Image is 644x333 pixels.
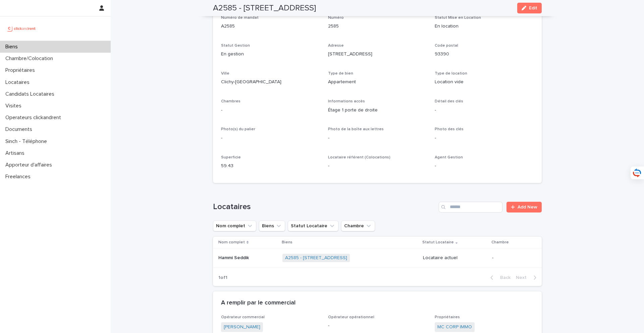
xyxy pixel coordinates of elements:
p: - [435,162,534,170]
a: A2585 - [STREET_ADDRESS] [285,255,347,261]
p: Sinch - Téléphone [3,138,52,145]
span: Chambres [221,99,240,103]
p: [STREET_ADDRESS] [328,51,427,58]
p: Chambre/Colocation [3,55,58,62]
span: Agent Gestion [435,155,463,159]
p: Biens [282,239,292,246]
p: Artisans [3,150,30,156]
button: Biens [259,221,285,231]
p: Freelances [3,174,36,180]
button: Next [513,275,542,281]
span: Code postal [435,44,458,48]
p: Statut Locataire [422,239,454,246]
span: Informations accès [328,99,365,103]
p: - [328,162,427,170]
p: En gestion [221,51,320,58]
p: - [435,107,534,114]
span: Statut Mise en Location [435,16,481,20]
span: Numéro de mandat [221,16,259,20]
p: Appartement [328,79,427,86]
p: Nom complet [218,239,245,246]
h2: A2585 - [STREET_ADDRESS] [213,3,316,13]
p: 1 of 1 [213,270,233,286]
h2: A remplir par le commercial [221,299,296,307]
button: Statut Locataire [288,221,338,231]
p: Locataire actuel [423,255,487,261]
p: Étage 1 porte de droite [328,107,427,114]
p: Location vide [435,79,534,86]
a: MC CORP IMMO [437,324,472,331]
h1: Locataires [213,202,436,212]
button: Back [485,275,513,281]
button: Edit [517,3,542,13]
p: - [221,107,320,114]
span: Superficie [221,155,241,159]
span: Adresse [328,44,344,48]
span: Edit [529,6,537,10]
span: Photo des clés [435,127,464,131]
span: Back [496,275,511,280]
span: Next [516,275,531,280]
button: Chambre [341,221,375,231]
p: 93390 [435,51,534,58]
p: Clichy-[GEOGRAPHIC_DATA] [221,79,320,86]
p: Propriétaires [3,67,40,74]
span: Add New [518,205,537,209]
p: - [435,135,534,142]
p: Locataires [3,79,35,86]
span: Numéro [328,16,344,20]
p: Chambre [491,239,509,246]
p: A2585 [221,23,320,30]
a: [PERSON_NAME] [224,324,260,331]
p: 2585 [328,23,427,30]
span: Opérateur commercial [221,315,265,319]
button: Nom complet [213,221,256,231]
span: Ville [221,72,229,76]
p: - [328,135,427,142]
span: Propriétaires [435,315,460,319]
span: Locataire référent (Colocations) [328,155,390,159]
p: - [492,255,531,261]
tr: Hammi SeddikHammi Seddik A2585 - [STREET_ADDRESS] Locataire actuel- [213,248,542,268]
p: Hammi Seddik [218,254,250,261]
p: 59.43 [221,162,320,170]
p: Visites [3,103,27,109]
p: - [221,135,320,142]
span: Statut Gestion [221,44,250,48]
p: Operateurs clickandrent [3,114,66,121]
span: Photo(s) du palier [221,127,255,131]
p: En location [435,23,534,30]
span: Détail des clés [435,99,463,103]
p: Candidats Locataires [3,91,60,97]
a: Add New [506,202,542,212]
span: Type de location [435,72,467,76]
span: Opérateur opérationnel [328,315,374,319]
img: UCB0brd3T0yccxBKYDjQ [5,22,38,35]
span: Photo de la boîte aux lettres [328,127,384,131]
p: - [328,322,427,329]
p: Apporteur d'affaires [3,162,57,168]
p: Biens [3,44,23,50]
input: Search [439,202,502,212]
p: Documents [3,126,38,133]
span: Type de bien [328,72,353,76]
